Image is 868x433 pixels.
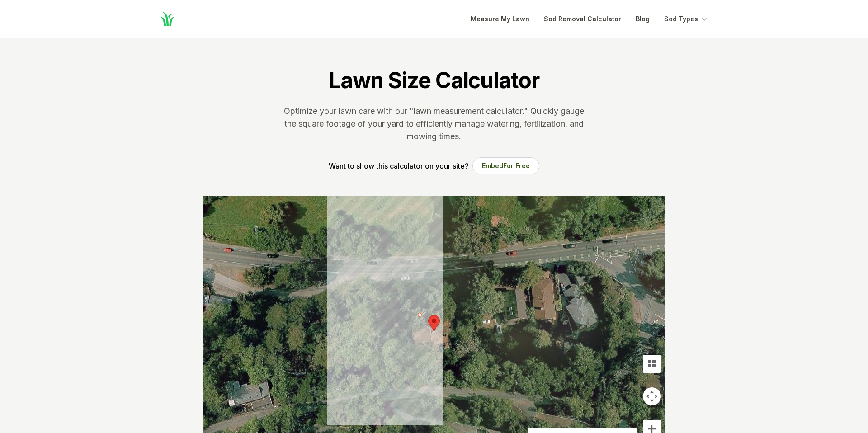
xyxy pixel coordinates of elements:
[503,162,530,169] span: For Free
[472,157,539,174] button: EmbedFor Free
[664,14,709,24] button: Sod Types
[544,14,621,24] a: Sod Removal Calculator
[282,105,586,143] p: Optimize your lawn care with our "lawn measurement calculator." Quickly gauge the square footage ...
[329,67,539,94] h1: Lawn Size Calculator
[643,387,661,405] button: Map camera controls
[471,14,529,24] a: Measure My Lawn
[643,355,661,373] button: Tilt map
[636,14,650,24] a: Blog
[329,160,469,171] p: Want to show this calculator on your site?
